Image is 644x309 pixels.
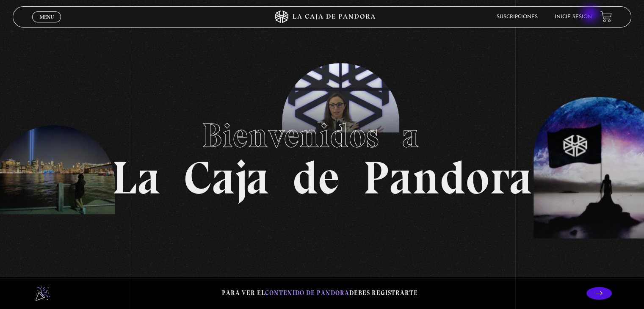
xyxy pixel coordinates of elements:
a: View your shopping cart [600,11,612,22]
span: Bienvenidos a [202,115,442,156]
span: contenido de Pandora [265,289,349,297]
h1: La Caja de Pandora [112,108,532,201]
span: Cerrar [37,21,57,27]
a: Suscripciones [497,14,538,19]
span: Menu [40,14,54,19]
a: Inicie sesión [555,14,592,19]
p: Para ver el debes registrarte [222,287,418,299]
